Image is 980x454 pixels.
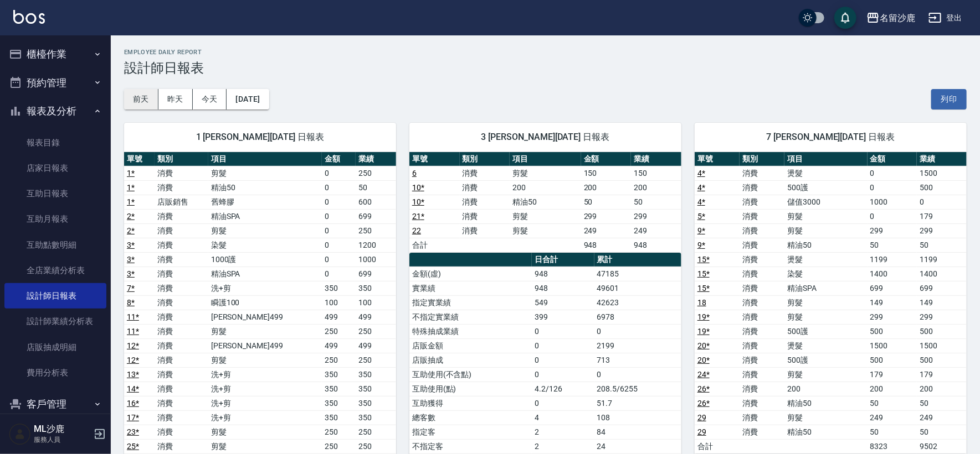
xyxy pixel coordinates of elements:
td: 1199 [917,252,967,267]
td: 消費 [155,281,208,295]
td: 250 [322,353,356,367]
td: 500 [868,324,917,338]
td: 4.2/126 [532,382,594,396]
td: 350 [322,367,356,382]
td: 洗+剪 [208,410,322,425]
td: 0 [322,180,356,195]
td: 消費 [740,382,784,396]
td: 6978 [594,310,681,324]
td: 消費 [155,223,208,238]
td: 消費 [740,410,784,425]
td: 互助使用(點) [409,382,532,396]
td: 499 [322,338,356,353]
td: 店販抽成 [409,353,532,367]
td: 9502 [917,439,967,453]
td: 350 [356,396,396,410]
td: 0 [917,195,967,209]
td: 1200 [356,238,396,252]
td: 150 [631,166,681,180]
td: 2199 [594,338,681,353]
td: 0 [322,267,356,281]
td: 0 [868,209,917,223]
td: 剪髮 [510,166,581,180]
td: 1500 [917,338,967,353]
td: 消費 [740,295,784,310]
td: 消費 [460,180,510,195]
button: 報表及分析 [4,97,106,126]
p: 服務人員 [34,435,90,445]
td: 剪髮 [784,367,867,382]
td: 4 [532,410,594,425]
td: 50 [356,180,396,195]
td: 0 [594,324,681,338]
td: 100 [356,295,396,310]
td: 299 [631,209,681,223]
th: 類別 [460,152,510,166]
td: 0 [322,238,356,252]
img: Logo [13,10,45,24]
td: 1400 [868,267,917,281]
td: 消費 [740,195,784,209]
table: a dense table [409,152,681,253]
th: 項目 [510,152,581,166]
td: 50 [917,238,967,252]
td: 1400 [917,267,967,281]
td: 200 [868,382,917,396]
td: 500護 [784,324,867,338]
td: 100 [322,295,356,310]
td: 350 [322,382,356,396]
td: 剪髮 [510,209,581,223]
td: 2 [532,439,594,453]
td: 179 [917,209,967,223]
td: 洗+剪 [208,396,322,410]
td: 染髮 [208,238,322,252]
span: 3 [PERSON_NAME][DATE] 日報表 [423,132,668,143]
td: 合計 [695,439,740,453]
th: 類別 [155,152,208,166]
td: 總客數 [409,410,532,425]
td: 299 [868,223,917,238]
td: 0 [532,396,594,410]
td: 299 [917,223,967,238]
td: 消費 [155,267,208,281]
td: 剪髮 [208,353,322,367]
th: 累計 [594,253,681,267]
td: 208.5/6255 [594,382,681,396]
td: 舊蜂膠 [208,195,322,209]
a: 互助日報表 [4,181,106,206]
td: 消費 [740,396,784,410]
td: 50 [631,195,681,209]
td: 299 [581,209,632,223]
a: 店販抽成明細 [4,335,106,360]
td: 8323 [868,439,917,453]
td: 699 [356,209,396,223]
td: 精油50 [510,195,581,209]
td: 600 [356,195,396,209]
td: 50 [868,396,917,410]
td: 0 [532,367,594,382]
a: 全店業績分析表 [4,258,106,283]
td: 燙髮 [784,252,867,267]
td: 消費 [740,310,784,324]
button: 客戶管理 [4,390,106,419]
td: 350 [356,367,396,382]
td: 消費 [155,295,208,310]
td: 消費 [155,238,208,252]
td: 0 [322,252,356,267]
td: 2 [532,425,594,439]
td: 1500 [868,338,917,353]
td: 消費 [740,281,784,295]
td: 剪髮 [784,209,867,223]
td: 消費 [740,166,784,180]
td: 消費 [460,166,510,180]
td: 200 [917,382,967,396]
a: 費用分析表 [4,360,106,385]
td: 200 [510,180,581,195]
td: 消費 [155,338,208,353]
button: 預約管理 [4,69,106,97]
td: 948 [631,238,681,252]
td: 350 [356,281,396,295]
td: 消費 [740,353,784,367]
td: 消費 [155,353,208,367]
td: 948 [532,267,594,281]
